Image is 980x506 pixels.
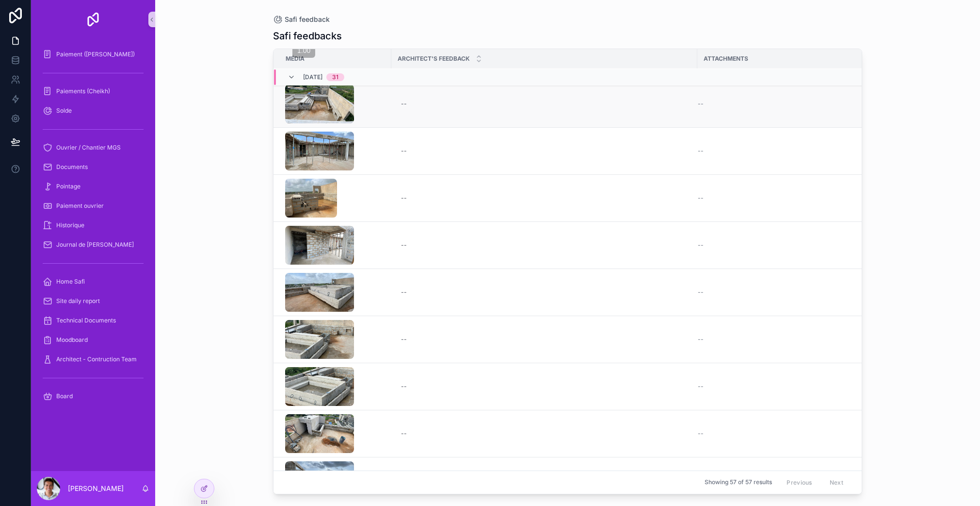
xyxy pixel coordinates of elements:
[401,383,407,390] div: --
[698,147,704,155] span: --
[37,217,149,234] a: Historique
[37,197,149,215] a: Paiement ouvrier
[56,51,135,58] span: Paiement ([PERSON_NAME])
[56,317,116,324] span: Technical Documents
[273,29,342,43] h1: Safi feedbacks
[37,312,149,329] a: Technical Documents
[273,15,330,24] a: Safi feedback
[56,355,137,363] span: Architect - Contruction Team
[285,15,330,24] span: Safi feedback
[37,273,149,290] a: Home Safi
[56,392,73,400] span: Board
[37,331,149,349] a: Moodboard
[37,292,149,310] a: Site daily report
[37,351,149,368] a: Architect - Contruction Team
[68,484,124,493] p: [PERSON_NAME]
[401,241,407,249] div: --
[37,83,149,100] a: Paiements (Cheikh)
[401,147,407,155] div: --
[286,55,305,63] span: Média
[37,158,149,176] a: Documents
[303,73,322,81] span: [DATE]
[56,163,88,171] span: Documents
[31,39,155,418] div: scrollable content
[56,297,100,305] span: Site daily report
[698,430,704,438] span: --
[401,430,407,438] div: --
[56,241,134,249] span: Journal de [PERSON_NAME]
[401,194,407,202] div: --
[37,46,149,63] a: Paiement ([PERSON_NAME])
[705,479,772,487] span: Showing 57 of 57 results
[56,202,104,210] span: Paiement ouvrier
[401,288,407,296] div: --
[85,12,101,27] img: App logo
[56,221,84,229] span: Historique
[704,55,748,63] span: Attachments
[37,139,149,156] a: Ouvrier / Chantier MGS
[698,288,704,296] span: --
[56,144,121,152] span: Ouvrier / Chantier MGS
[698,241,704,249] span: --
[698,100,704,108] span: --
[37,236,149,253] a: Journal de [PERSON_NAME]
[56,87,110,95] span: Paiements (Cheikh)
[401,336,407,343] div: --
[698,336,704,343] span: --
[56,278,85,286] span: Home Safi
[332,73,338,81] div: 31
[698,194,704,202] span: --
[37,388,149,405] a: Board
[698,383,704,390] span: --
[56,107,72,115] span: Solde
[56,336,88,344] span: Moodboard
[37,178,149,195] a: Pointage
[37,102,149,119] a: Solde
[401,100,407,108] div: --
[56,183,80,190] span: Pointage
[398,55,470,63] span: Architect's Feedback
